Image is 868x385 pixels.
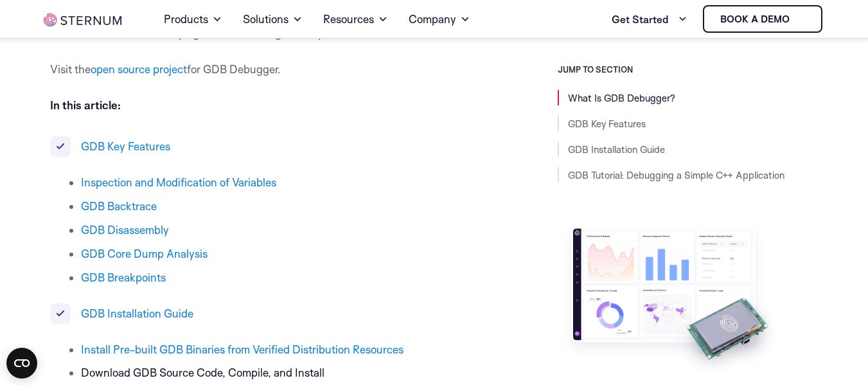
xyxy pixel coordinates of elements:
[558,219,783,379] img: Take Sternum for a Test Drive with a Free Evaluation Kit
[81,271,166,284] a: GDB Breakpoints
[81,366,324,379] a: Download GDB Source Code, Compile, and Install
[81,199,157,213] a: GDB Backtrace
[6,348,37,379] button: Open CMP widget
[558,64,825,75] h3: JUMP TO SECTION
[81,175,276,189] a: Inspection and Modification of Variables
[568,169,784,181] a: GDB Tutorial: Debugging a Simple C++ Application
[409,1,470,37] a: Company
[323,1,388,37] a: Resources
[91,62,187,76] a: open source project
[81,223,169,237] a: GDB Disassembly
[50,59,485,80] p: Visit the for GDB Debugger.
[795,14,805,24] img: sternum iot
[568,118,646,130] a: GDB Key Features
[568,143,665,156] a: GDB Installation Guide
[81,307,193,320] a: GDB Installation Guide
[44,13,122,26] img: sternum iot
[243,1,303,37] a: Solutions
[612,6,687,32] a: Get Started
[81,139,170,153] a: GDB Key Features
[81,247,208,260] a: GDB Core Dump Analysis
[164,1,222,37] a: Products
[50,98,121,112] strong: In this article:
[81,343,403,356] a: Install Pre-built GDB Binaries from Verified Distribution Resources
[703,5,822,33] a: Book a demo
[568,92,675,104] a: What Is GDB Debugger?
